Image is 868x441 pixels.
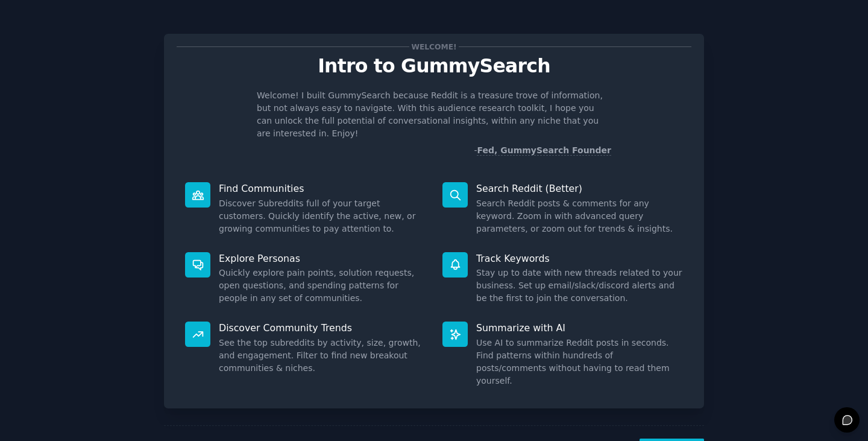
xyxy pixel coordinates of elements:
[177,56,691,77] p: Intro to GummySearch
[219,252,426,265] p: Explore Personas
[476,337,683,387] dd: Use AI to summarize Reddit posts in seconds. Find patterns within hundreds of posts/comments with...
[476,267,683,305] dd: Stay up to date with new threads related to your business. Set up email/slack/discord alerts and ...
[409,40,459,53] span: Welcome!
[219,337,426,375] dd: See the top subreddits by activity, size, growth, and engagement. Filter to find new breakout com...
[219,267,426,305] dd: Quickly explore pain points, solution requests, open questions, and spending patterns for people ...
[219,182,426,195] p: Find Communities
[476,322,683,334] p: Summarize with AI
[257,89,611,140] p: Welcome! I built GummySearch because Reddit is a treasure trove of information, but not always ea...
[474,144,611,157] div: -
[476,197,683,235] dd: Search Reddit posts & comments for any keyword. Zoom in with advanced query parameters, or zoom o...
[476,182,683,195] p: Search Reddit (Better)
[477,145,611,156] a: Fed, GummySearch Founder
[219,322,426,334] p: Discover Community Trends
[476,252,683,265] p: Track Keywords
[219,197,426,235] dd: Discover Subreddits full of your target customers. Quickly identify the active, new, or growing c...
